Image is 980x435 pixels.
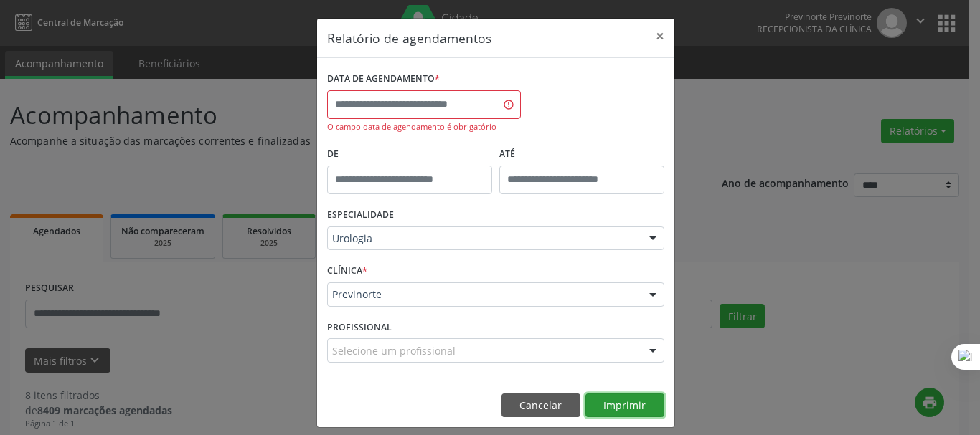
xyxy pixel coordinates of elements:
h5: Relatório de agendamentos [327,29,491,47]
label: DATA DE AGENDAMENTO [327,68,440,90]
button: Imprimir [585,393,664,418]
label: ESPECIALIDADE [327,204,394,226]
div: O campo data de agendamento é obrigatório [327,121,521,133]
button: Cancelar [501,393,580,418]
label: De [327,143,492,166]
label: ATÉ [499,143,664,166]
label: CLÍNICA [327,260,367,282]
span: Selecione um profissional [332,343,456,358]
span: Urologia [332,231,635,246]
span: Previnorte [332,287,635,302]
button: Close [646,19,674,54]
label: PROFISSIONAL [327,317,392,339]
